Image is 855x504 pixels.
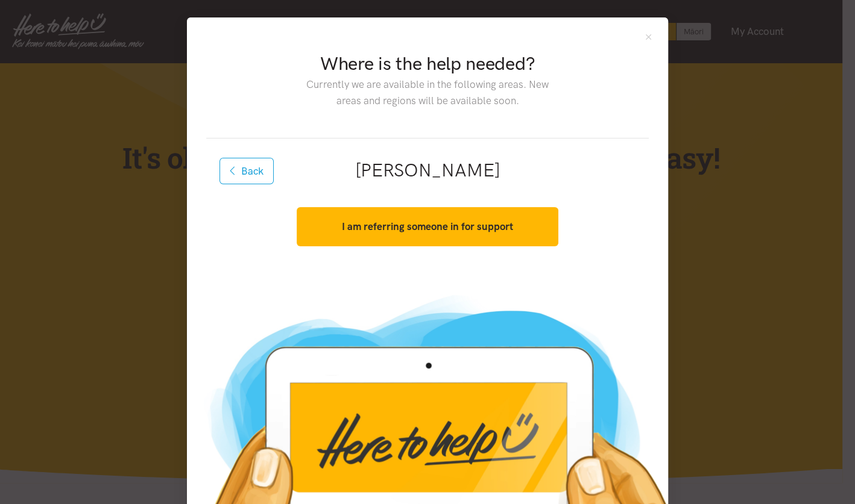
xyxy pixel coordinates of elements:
[297,76,558,109] p: Currently we are available in the following areas. New areas and regions will be available soon.
[297,207,558,246] button: I am referring someone in for support
[297,51,558,76] h2: Where is the help needed?
[342,220,513,232] strong: I am referring someone in for support
[219,158,274,184] button: Back
[226,158,629,183] h2: [PERSON_NAME]
[643,32,654,42] button: Close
